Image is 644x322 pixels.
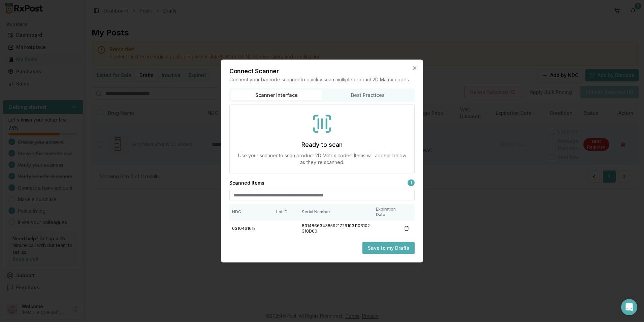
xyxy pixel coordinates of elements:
th: Expiration Date [373,204,398,220]
p: Connect your barcode scanner to quickly scan multiple product 2D Matrix codes. [229,76,415,83]
th: Lot ID [273,204,299,220]
p: Use your scanner to scan product 2D Matrix codes. Items will appear below as they're scanned. [238,152,406,166]
button: Save to my Drafts [362,242,415,254]
td: 0310461612 [229,220,273,237]
span: 1 [408,180,415,186]
h3: Scanned Items [229,180,264,186]
button: Best Practices [322,90,413,101]
button: Scanner Interface [231,90,322,101]
th: Serial Number [299,204,373,220]
h3: Ready to scan [301,140,343,150]
h2: Connect Scanner [229,68,415,74]
th: NDC [229,204,273,220]
td: 8314866343859217261031106102310D00 [299,220,373,237]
